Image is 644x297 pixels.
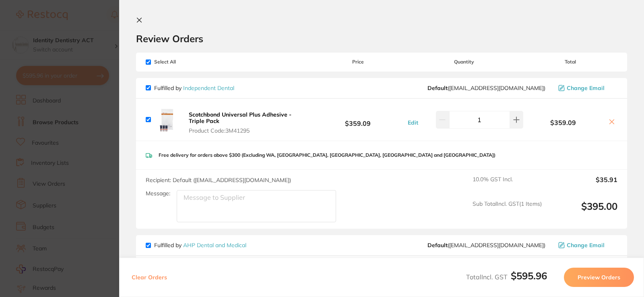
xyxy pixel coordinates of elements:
[189,111,291,125] b: Scotchbond Universal Plus Adhesive - Triple Pack
[159,152,495,158] p: Free delivery for orders above $300 (Excluding WA, [GEOGRAPHIC_DATA], [GEOGRAPHIC_DATA], [GEOGRAP...
[146,59,226,65] span: Select All
[567,85,605,91] span: Change Email
[427,242,448,249] b: Default
[473,176,542,194] span: 10.0 % GST Incl.
[567,242,605,248] span: Change Email
[556,242,617,249] button: Change Email
[548,201,617,223] output: $395.00
[466,273,547,281] span: Total Incl. GST
[511,270,547,282] b: $595.96
[523,59,617,65] span: Total
[427,242,545,248] span: orders@ahpdentalmedical.com.au
[427,84,448,92] b: Default
[129,268,169,287] button: Clear Orders
[548,176,617,194] output: $35.91
[556,84,617,92] button: Change Email
[523,119,603,126] b: $359.09
[427,85,545,91] span: orders@independentdental.com.au
[154,242,246,248] p: Fulfilled by
[405,59,523,65] span: Quantity
[186,111,311,134] button: Scotchbond Universal Plus Adhesive - Triple Pack Product Code:3M41295
[183,242,246,249] a: AHP Dental and Medical
[154,107,180,133] img: em0zZXlkcw
[473,201,542,223] span: Sub Total Incl. GST ( 1 Items)
[136,33,627,45] h2: Review Orders
[405,119,421,126] button: Edit
[311,59,405,65] span: Price
[311,112,405,127] b: $359.09
[564,268,634,287] button: Preview Orders
[189,127,308,134] span: Product Code: 3M41295
[183,84,234,92] a: Independent Dental
[154,85,234,91] p: Fulfilled by
[146,176,291,184] span: Recipient: Default ( [EMAIL_ADDRESS][DOMAIN_NAME] )
[146,190,170,197] label: Message:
